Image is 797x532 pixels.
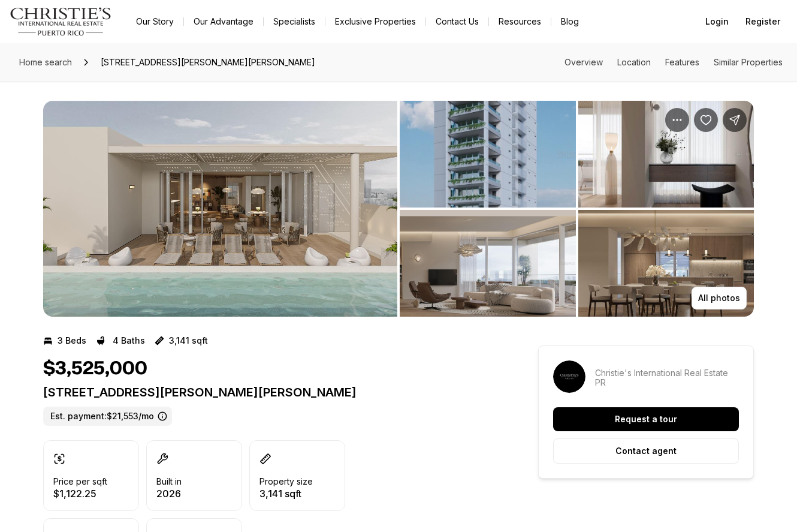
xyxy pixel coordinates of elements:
[426,13,488,30] button: Contact Us
[43,101,397,317] button: View image gallery
[14,53,77,72] a: Home search
[692,287,747,309] button: All photos
[698,293,740,303] p: All photos
[43,385,495,399] p: [STREET_ADDRESS][PERSON_NAME][PERSON_NAME]
[745,17,780,26] span: Register
[553,407,739,431] button: Request a tour
[617,57,651,67] a: Skip to: Location
[96,53,320,72] span: [STREET_ADDRESS][PERSON_NAME][PERSON_NAME]
[169,336,208,345] p: 3,141 sqft
[43,407,172,426] label: Est. payment: $21,553/mo
[665,57,699,67] a: Skip to: Features
[714,57,783,67] a: Skip to: Similar Properties
[43,101,397,317] li: 1 of 7
[738,10,787,34] button: Register
[694,108,718,132] button: Save Property: 1106 AVENIDA MAGDALENA #PH A
[113,336,145,345] p: 4 Baths
[553,438,739,464] button: Contact agent
[705,17,729,26] span: Login
[400,101,576,208] button: View image gallery
[156,489,182,498] p: 2026
[698,10,736,34] button: Login
[96,331,145,350] button: 4 Baths
[259,489,313,498] p: 3,141 sqft
[126,13,183,30] a: Our Story
[665,108,689,132] button: Property options
[259,477,313,486] p: Property size
[564,58,783,67] nav: Page section menu
[43,101,754,317] div: Listing Photos
[53,489,107,498] p: $1,122.25
[184,13,263,30] a: Our Advantage
[551,13,588,30] a: Blog
[58,336,86,345] p: 3 Beds
[264,13,325,30] a: Specialists
[564,57,603,67] a: Skip to: Overview
[489,13,551,30] a: Resources
[723,108,747,132] button: Share Property: 1106 AVENIDA MAGDALENA #PH A
[595,368,739,387] p: Christie's International Real Estate PR
[578,210,754,317] button: View image gallery
[53,477,107,486] p: Price per sqft
[156,477,182,486] p: Built in
[43,357,147,380] h1: $3,525,000
[19,57,72,67] span: Home search
[325,13,425,30] a: Exclusive Properties
[10,7,112,36] img: logo
[400,101,754,317] li: 2 of 7
[578,101,754,208] button: View image gallery
[400,210,576,317] button: View image gallery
